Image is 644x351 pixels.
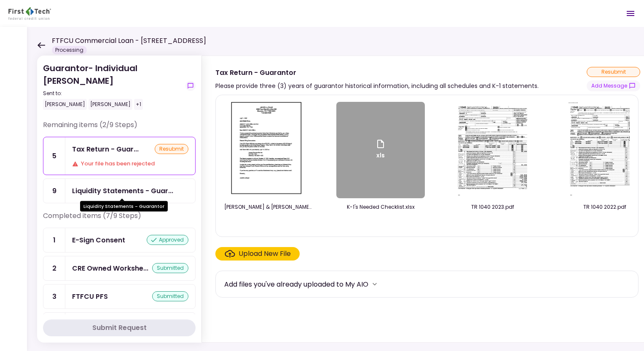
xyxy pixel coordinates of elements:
[43,99,87,110] div: [PERSON_NAME]
[43,137,196,175] a: 5Tax Return - GuarantorresubmitYour file has been rejected
[134,99,143,110] div: +1
[43,256,196,281] a: 2CRE Owned Worksheetsubmitted
[43,313,65,337] div: 4
[224,279,368,290] div: Add files you've already uploaded to My AIO
[43,90,182,97] div: Sent to:
[224,203,313,211] div: GANIM, JOHNNY I & SANDRA (Ext).pdf
[89,99,132,110] div: [PERSON_NAME]
[155,144,188,154] div: resubmit
[239,249,291,259] div: Upload New File
[43,211,196,228] div: Completed items (7/9 Steps)
[72,263,148,274] div: CRE Owned Worksheet
[72,186,173,196] div: Liquidity Statements - Guarantor
[43,178,196,203] a: 9Liquidity Statements - Guarantor
[368,278,381,290] button: more
[215,67,539,78] div: Tax Return - Guarantor
[43,228,65,252] div: 1
[52,46,87,54] div: Processing
[43,284,196,309] a: 3FTFCU PFSsubmitted
[620,3,641,24] button: Open menu
[185,81,196,91] button: show-messages
[587,67,640,77] div: resubmit
[72,291,108,302] div: FTFCU PFS
[43,120,196,137] div: Remaining items (2/9 Steps)
[43,312,196,337] a: 4Member Provided PFSsubmitted
[43,179,65,203] div: 9
[215,247,300,261] span: Click here to upload the required document
[52,36,206,46] h1: FTFCU Commercial Loan - [STREET_ADDRESS]
[587,80,640,91] button: show-messages
[72,160,188,168] div: Your file has been rejected
[152,263,188,273] div: submitted
[448,203,537,211] div: TR 1040 2023.pdf
[152,291,188,301] div: submitted
[43,228,196,253] a: 1E-Sign Consentapproved
[43,285,65,308] div: 3
[215,81,539,91] div: Please provide three (3) years of guarantor historical information, including all schedules and K...
[8,7,51,20] img: Partner icon
[72,144,139,154] div: Tax Return - Guarantor
[43,62,182,110] div: Guarantor- Individual [PERSON_NAME]
[92,323,147,333] div: Submit Request
[43,256,65,280] div: 2
[43,137,65,175] div: 5
[72,235,125,245] div: E-Sign Consent
[336,203,425,211] div: K-1's Needed Checklist.xlsx
[147,235,188,245] div: approved
[376,139,386,162] div: xls
[80,201,168,212] div: Liquidity Statements - Guarantor
[43,319,196,336] button: Submit Request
